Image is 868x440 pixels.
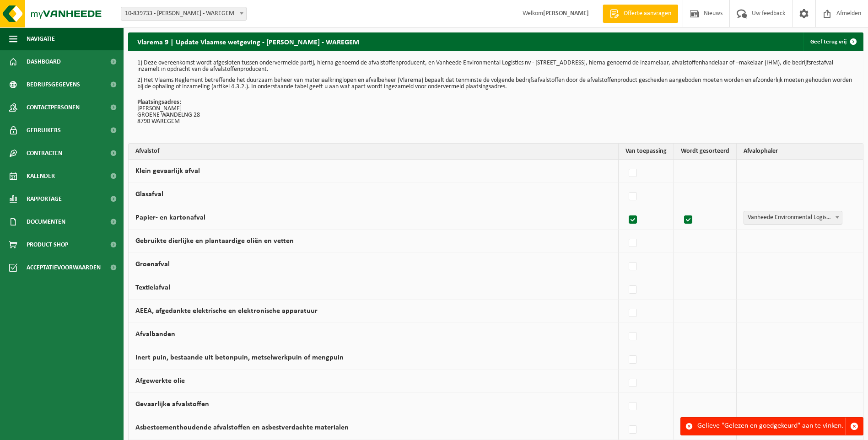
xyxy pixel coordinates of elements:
strong: Plaatsingsadres: [137,99,181,106]
a: Offerte aanvragen [603,5,678,23]
span: Rapportage [27,188,62,210]
label: Asbestcementhoudende afvalstoffen en asbestverdachte materialen [135,424,349,431]
span: Navigatie [27,27,55,50]
p: [PERSON_NAME] GROENE WANDELNG 28 8790 WAREGEM [137,99,854,125]
span: Gebruikers [27,119,61,142]
span: 10-839733 - ISABELLE PEERS - WAREGEM [121,7,246,20]
label: Afgewerkte olie [135,377,185,385]
label: Papier- en kartonafval [135,214,205,221]
span: Documenten [27,210,65,233]
p: 2) Het Vlaams Reglement betreffende het duurzaam beheer van materiaalkringlopen en afvalbeheer (V... [137,77,854,90]
span: Offerte aanvragen [621,9,674,18]
span: Dashboard [27,50,61,73]
p: 1) Deze overeenkomst wordt afgesloten tussen ondervermelde partij, hierna genoemd de afvalstoffen... [137,60,854,73]
label: Inert puin, bestaande uit betonpuin, metselwerkpuin of mengpuin [135,354,344,361]
th: Van toepassing [619,144,674,160]
span: Contactpersonen [27,96,80,119]
label: Textielafval [135,284,170,291]
a: Geef terug vrij [803,32,863,51]
span: 10-839733 - ISABELLE PEERS - WAREGEM [121,7,247,21]
h2: Vlarema 9 | Update Vlaamse wetgeving - [PERSON_NAME] - WAREGEM [128,32,368,50]
span: Contracten [27,142,62,165]
label: AEEA, afgedankte elektrische en elektronische apparatuur [135,307,318,315]
label: Klein gevaarlijk afval [135,167,200,175]
span: Vanheede Environmental Logistics [744,211,842,225]
div: Gelieve "Gelezen en goedgekeurd" aan te vinken. [697,418,845,435]
th: Afvalophaler [737,144,863,160]
label: Afvalbanden [135,331,175,338]
span: Bedrijfsgegevens [27,73,80,96]
span: Acceptatievoorwaarden [27,256,101,279]
label: Gebruikte dierlijke en plantaardige oliën en vetten [135,237,294,245]
label: Groenafval [135,261,170,268]
label: Gevaarlijke afvalstoffen [135,401,209,408]
th: Afvalstof [129,144,619,160]
span: Kalender [27,165,55,188]
label: Glasafval [135,191,163,198]
span: Product Shop [27,233,68,256]
th: Wordt gesorteerd [674,144,737,160]
span: Vanheede Environmental Logistics [744,211,842,224]
strong: [PERSON_NAME] [543,10,589,17]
